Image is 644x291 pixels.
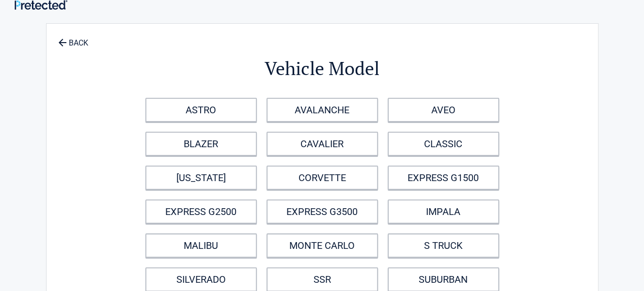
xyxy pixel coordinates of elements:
a: BACK [56,30,90,47]
a: IMPALA [388,199,499,224]
a: ASTRO [145,98,257,122]
a: CAVALIER [267,132,378,156]
a: S TRUCK [388,233,499,258]
a: EXPRESS G1500 [388,166,499,190]
a: MALIBU [145,233,257,258]
a: AVEO [388,98,499,122]
a: MONTE CARLO [267,233,378,258]
a: [US_STATE] [145,166,257,190]
a: EXPRESS G3500 [267,199,378,224]
a: CLASSIC [388,132,499,156]
a: CORVETTE [267,166,378,190]
a: BLAZER [145,132,257,156]
h2: Vehicle Model [100,56,545,81]
a: EXPRESS G2500 [145,199,257,224]
a: AVALANCHE [267,98,378,122]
